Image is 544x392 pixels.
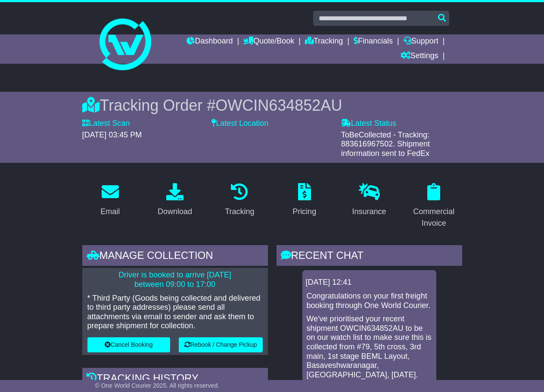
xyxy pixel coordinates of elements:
div: RECENT CHAT [277,245,462,268]
p: * Third Party (Goods being collected and delivered to third party addresses) please send all atta... [87,294,263,331]
div: Insurance [352,206,386,218]
label: Latest Scan [82,119,130,128]
div: Download [158,206,192,218]
div: Pricing [292,206,316,218]
div: [DATE] 12:41 [306,278,433,287]
a: Financials [354,34,393,49]
span: © One World Courier 2025. All rights reserved. [95,382,220,389]
button: Rebook / Change Pickup [179,337,263,352]
p: Congratulations on your first freight booking through One World Courier. [307,292,432,310]
a: Download [152,180,198,221]
div: Commercial Invoice [411,206,456,229]
a: Email [95,180,125,221]
span: [DATE] 03:45 PM [82,131,142,139]
label: Latest Location [211,119,268,128]
div: Manage collection [82,245,268,268]
a: Tracking [219,180,260,221]
div: Tracking [225,206,254,218]
div: Email [100,206,120,218]
a: Pricing [287,180,322,221]
p: Driver is booked to arrive [DATE] between 09:00 to 17:00 [87,271,263,289]
label: Latest Status [341,119,396,128]
a: Support [404,34,438,49]
a: Tracking [305,34,343,49]
a: Insurance [346,180,392,221]
a: Commercial Invoice [406,180,462,232]
div: Tracking history [82,368,268,391]
a: Dashboard [187,34,233,49]
a: Quote/Book [243,34,294,49]
p: We've prioritised your recent shipment OWCIN634852AU to be on our watch list to make sure this is... [307,314,432,380]
div: Tracking Order # [82,96,462,115]
a: Settings [401,49,438,64]
button: Cancel Booking [87,337,170,352]
span: ToBeCollected - Tracking: 883616967502. Shipment information sent to FedEx [341,131,430,158]
span: OWCIN634852AU [215,96,342,114]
